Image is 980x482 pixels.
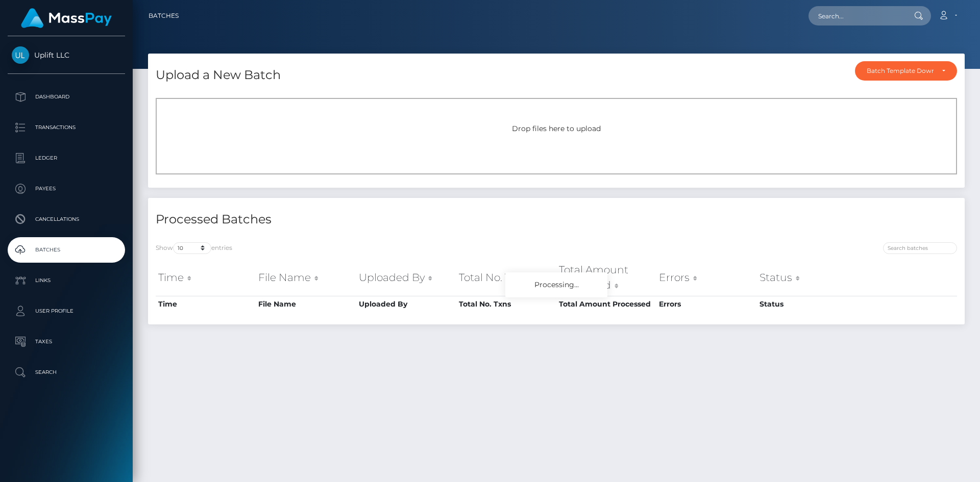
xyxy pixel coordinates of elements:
a: Ledger [8,145,125,171]
span: Uplift LLC [8,50,125,60]
th: Uploaded By [356,296,456,312]
p: Dashboard [12,89,121,105]
a: Batches [8,237,125,263]
a: Transactions [8,115,125,140]
div: Processing... [505,272,607,297]
a: Dashboard [8,84,125,110]
h4: Processed Batches [156,211,549,229]
th: Status [757,260,857,296]
th: Total Amount Processed [556,296,656,312]
th: Time [156,260,256,296]
th: Errors [656,296,756,312]
p: Transactions [12,120,121,135]
a: Links [8,268,125,293]
p: Search [12,365,121,380]
th: Total No. Txns [456,260,556,296]
th: Errors [656,260,756,296]
input: Search batches [883,242,957,254]
th: Uploaded By [356,260,456,296]
a: Cancellations [8,207,125,232]
h4: Upload a New Batch [156,66,281,84]
th: Time [156,296,256,312]
p: Batches [12,242,121,258]
th: File Name [256,296,356,312]
a: Batches [149,5,179,27]
a: Taxes [8,329,125,354]
a: User Profile [8,298,125,324]
div: Batch Template Download [867,67,934,75]
th: Total No. Txns [456,296,556,312]
p: User Profile [12,303,121,319]
input: Search... [808,6,904,26]
img: Uplift LLC [12,46,29,64]
img: MassPay Logo [21,8,112,28]
th: Status [757,296,857,312]
select: Showentries [173,242,211,254]
th: File Name [256,260,356,296]
p: Links [12,273,121,288]
button: Batch Template Download [855,61,957,81]
a: Payees [8,176,125,201]
p: Taxes [12,334,121,349]
label: Show entries [156,242,232,254]
a: Search [8,360,125,385]
p: Payees [12,181,121,196]
span: Drop files here to upload [512,124,601,133]
th: Total Amount Processed [556,260,656,296]
p: Cancellations [12,212,121,227]
p: Ledger [12,150,121,166]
